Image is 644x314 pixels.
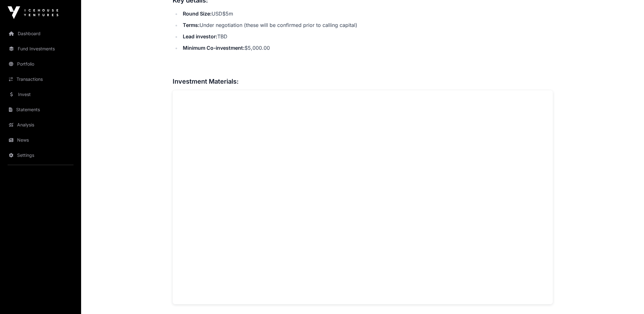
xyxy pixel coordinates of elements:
[5,87,76,101] a: Invest
[5,118,76,132] a: Analysis
[183,10,212,17] strong: Round Size:
[181,43,553,52] li: $5,000.00
[181,21,553,29] li: Under negotiation (these will be confirmed prior to calling capital)
[181,32,553,41] li: TBD
[5,72,76,86] a: Transactions
[183,45,245,51] strong: Minimum Co-investment:
[5,42,76,56] a: Fund Investments
[173,76,553,87] h3: Investment Materials:
[183,33,216,40] strong: Lead investor
[183,22,200,28] strong: Terms:
[8,6,58,19] img: Icehouse Ventures Logo
[5,27,76,41] a: Dashboard
[216,33,217,40] strong: :
[5,103,76,117] a: Statements
[5,133,76,147] a: News
[5,57,76,71] a: Portfolio
[181,9,553,18] li: USD$5m
[612,284,644,314] iframe: Chat Widget
[5,148,76,162] a: Settings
